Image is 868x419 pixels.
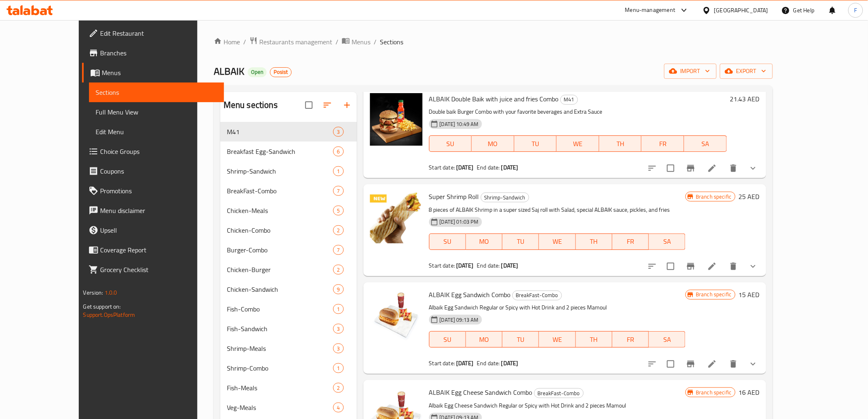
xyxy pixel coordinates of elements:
b: [DATE] [456,358,473,369]
div: Chicken-Combo2 [220,220,357,240]
button: WE [539,331,576,348]
span: 6 [333,148,343,156]
span: WE [542,334,572,346]
span: Menu disclaimer [100,206,217,215]
span: End date: [477,162,500,173]
div: items [333,324,343,334]
span: ALBAIK Double Baik with juice and fries Combo [429,93,559,105]
button: FR [642,135,684,152]
button: SU [429,135,472,152]
b: [DATE] [501,358,519,369]
div: M41 [560,95,578,105]
span: Select to update [662,160,679,177]
span: Edit Restaurant [100,28,217,38]
span: Breakfast Egg-Sandwich [227,147,333,156]
span: Veg-Meals [227,403,333,412]
h6: 16 AED [739,387,760,398]
button: MO [472,135,514,152]
span: 1 [333,167,343,175]
div: items [333,166,343,176]
span: 2 [333,266,343,274]
span: BreakFast-Combo [535,389,583,398]
div: Shrimp-Meals [227,343,333,353]
span: 2 [333,384,343,392]
button: show more [743,256,763,276]
button: SA [684,135,727,152]
span: SA [688,138,724,150]
h6: 21.43 AED [730,93,760,105]
a: Promotions [82,181,224,201]
img: ALBAIK Egg Sandwich Combo [370,289,423,341]
button: export [720,64,773,79]
div: items [333,304,343,314]
span: WE [542,236,572,247]
b: [DATE] [456,260,473,271]
svg: Show Choices [748,261,758,271]
span: Menus [102,68,217,78]
span: Select to update [662,355,679,373]
b: [DATE] [501,162,519,173]
div: BreakFast-Combo7 [220,181,357,201]
span: SU [433,236,463,247]
span: TU [518,138,554,150]
button: TH [576,331,612,348]
h6: 25 AED [739,191,760,202]
span: BreakFast-Combo [227,186,333,196]
span: export [726,66,766,76]
a: Edit menu item [707,359,717,369]
span: FR [616,236,646,247]
div: M413 [220,122,357,142]
span: Posist [270,69,291,76]
span: MO [475,138,511,150]
span: Sort sections [318,95,337,115]
span: Branch specific [692,389,735,396]
span: import [671,66,710,76]
span: Branches [100,48,217,58]
button: delete [724,256,743,276]
div: Chicken-Burger [227,265,333,275]
li: / [336,37,338,47]
span: Grocery Checklist [100,265,217,275]
span: Branch specific [692,291,735,298]
span: Super Shrimp Roll [429,190,479,203]
span: Branch specific [692,193,735,201]
span: ALBAIK Egg Sandwich Combo [429,288,511,301]
button: TH [576,234,612,250]
button: WE [557,135,599,152]
span: Edit Menu [96,127,217,137]
div: Breakfast Egg-Sandwich6 [220,142,357,161]
span: Coupons [100,166,217,176]
div: Fish-Meals2 [220,378,357,398]
div: Chicken-Sandwich9 [220,279,357,299]
button: sort-choices [642,354,662,374]
span: Fish-Meals [227,383,333,393]
a: Coverage Report [82,240,224,260]
button: Branch-specific-item [681,158,701,178]
a: Coupons [82,161,224,181]
img: Super Shrimp Roll [370,191,423,243]
span: 7 [333,187,343,195]
span: 1 [333,305,343,313]
span: 3 [333,128,343,136]
button: Branch-specific-item [681,256,701,276]
div: Shrimp-Combo [227,363,333,373]
span: Fish-Combo [227,304,333,314]
span: BreakFast-Combo [513,291,562,300]
span: 4 [333,404,343,412]
h2: Menu sections [224,99,278,111]
button: TU [514,135,557,152]
b: [DATE] [456,162,473,173]
p: Albaik Egg Sandwich Regular or Spicy with Hot Drink and 2 pieces Mamoul [429,302,686,313]
div: Shrimp-Meals3 [220,339,357,358]
span: Start date: [429,260,455,271]
span: FR [645,138,681,150]
span: FR [616,334,646,346]
span: Burger-Combo [227,245,333,255]
li: / [374,37,377,47]
button: import [664,64,717,79]
a: Menus [342,37,370,47]
span: End date: [477,358,500,369]
a: Menu disclaimer [82,201,224,220]
span: 1.0.0 [105,287,117,298]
